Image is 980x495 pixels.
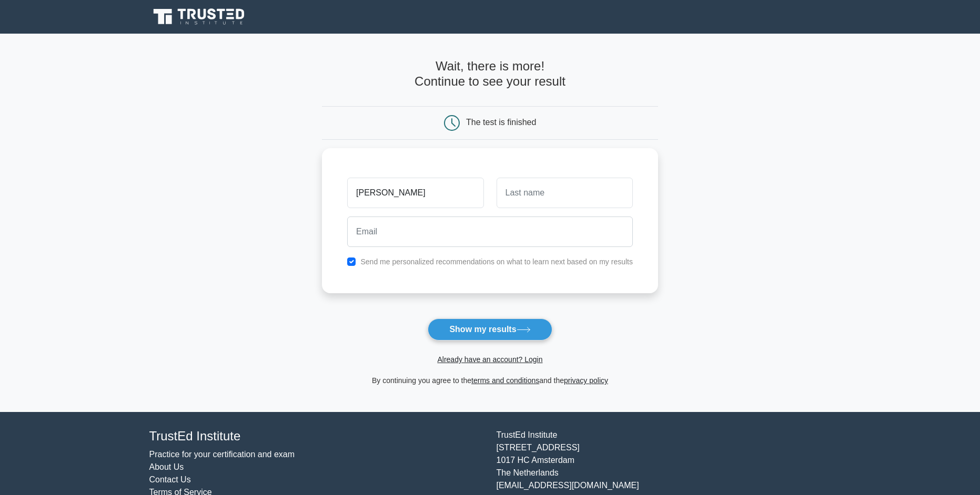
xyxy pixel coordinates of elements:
a: terms and conditions [471,376,539,385]
input: Email [347,216,633,247]
h4: TrustEd Institute [149,429,484,444]
button: Show my results [428,318,552,341]
a: Contact Us [149,475,191,484]
a: privacy policy [564,376,608,385]
div: By continuing you agree to the and the [316,374,664,387]
label: Send me personalized recommendations on what to learn next based on my results [360,257,633,266]
a: Practice for your certification and exam [149,450,295,459]
a: About Us [149,462,184,471]
a: Already have an account? Login [437,355,542,364]
input: First name [347,178,483,208]
h4: Wait, there is more! Continue to see your result [322,59,658,89]
div: The test is finished [466,118,536,127]
input: Last name [497,178,633,208]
